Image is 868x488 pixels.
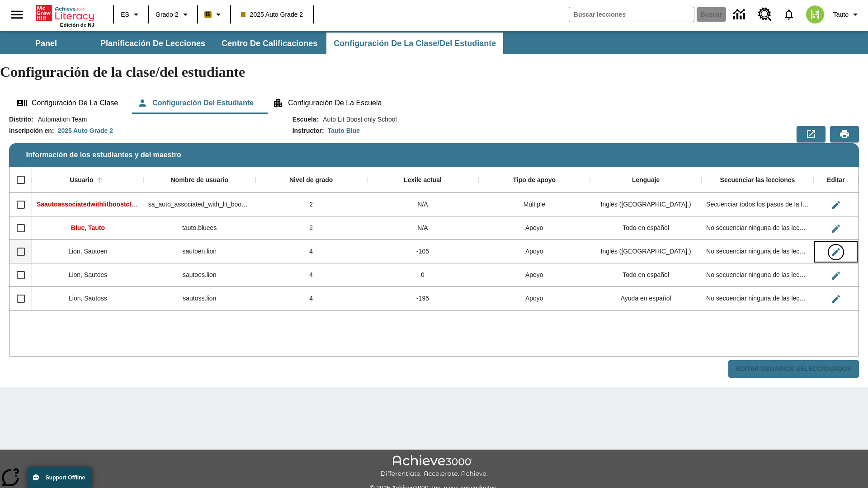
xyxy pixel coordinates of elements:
span: 2025 Auto Grade 2 [241,10,303,19]
button: Editar Usuario [827,290,845,308]
span: Información de los estudiantes y del maestro [26,151,181,159]
span: Planificación de lecciones [100,38,205,49]
span: Grado 2 [156,10,179,19]
div: Todo en español [590,263,702,287]
h2: Inscripción en : [9,127,54,135]
span: Edición de NJ [60,22,94,28]
div: Múltiple [478,193,590,216]
button: Planificación de lecciones [93,33,212,54]
button: Exportar a CSV [797,126,826,142]
button: Support Offline [27,467,92,488]
div: Lexile actual [404,176,442,184]
span: Tauto [833,10,849,19]
h2: Escuela : [292,116,319,123]
div: -105 [367,240,479,263]
div: sautoen.lion [144,240,255,263]
div: Nombre de usuario [170,176,228,184]
div: Nivel de grado [289,176,333,184]
div: Inglés (EE. UU.) [590,240,702,263]
div: Tauto Blue [328,126,360,135]
div: Todo en español [590,216,702,240]
div: No secuenciar ninguna de las lecciones [702,263,813,287]
div: 0 [367,263,479,287]
span: Auto Lit Boost only School [318,115,396,124]
button: Centro de calificaciones [214,33,325,54]
div: Apoyo [478,240,590,263]
div: No secuenciar ninguna de las lecciones [702,216,813,240]
button: Boost El color de la clase es anaranjado claro. Cambiar el color de la clase. [201,6,227,23]
span: B [206,9,210,20]
div: -195 [367,287,479,310]
span: Lion, Sautoen [68,248,107,255]
div: Usuario [70,176,93,184]
button: Editar Usuario [827,243,845,261]
div: Apoyo [478,287,590,310]
span: Support Offline [46,474,85,481]
div: No secuenciar ninguna de las lecciones [702,287,813,310]
button: Editar Usuario [827,220,845,238]
div: Información de los estudiantes y del maestro [9,115,859,378]
h2: Instructor : [292,127,324,135]
button: Abrir el menú lateral [4,1,30,28]
span: Centro de calificaciones [222,38,317,49]
button: Lenguaje: ES, Selecciona un idioma [117,6,146,23]
div: Secuenciar las lecciones [720,176,795,184]
div: No secuenciar ninguna de las lecciones [702,240,813,263]
span: Saautoassociatedwithlitboostcl, Saautoassociatedwithlitboostcl [37,201,229,208]
div: sautoss.lion [144,287,255,310]
button: Editar Usuario [827,196,845,214]
div: Apoyo [478,216,590,240]
span: Blue, Tauto [71,224,105,231]
div: sautoes.lion [144,263,255,287]
div: sa_auto_associated_with_lit_boost_classes [144,193,255,216]
span: Lion, Sautoss [69,295,107,302]
button: Configuración de la clase/del estudiante [326,33,503,54]
div: 4 [255,240,367,263]
a: Portada [36,4,94,22]
div: N/A [367,216,479,240]
div: Inglés (EE. UU.) [590,193,702,216]
div: Configuración de la clase/del estudiante [9,92,859,114]
div: 4 [255,287,367,310]
div: tauto.bluees [144,216,255,240]
div: Portada [36,3,94,28]
h2: Distrito : [9,116,33,123]
button: Escoja un nuevo avatar [801,3,830,26]
div: N/A [367,193,479,216]
button: Configuración del estudiante [130,92,261,114]
div: Lenguaje [632,176,660,184]
input: Buscar campo [569,7,694,22]
div: 4 [255,263,367,287]
button: Perfil/Configuración [830,6,864,23]
div: 2 [255,216,367,240]
div: Apoyo [478,263,590,287]
div: Ayuda en español [590,287,702,310]
a: Centro de información [728,2,753,27]
span: Automation Team [33,115,87,124]
button: Configuración de la escuela [265,92,389,114]
button: Panel [1,33,91,54]
img: avatar image [806,5,824,23]
button: Grado: Grado 2, Elige un grado [152,6,194,23]
button: Vista previa de impresión [830,126,859,142]
div: Tipo de apoyo [513,176,556,184]
img: Achieve3000 Differentiate Accelerate Achieve [380,455,488,478]
span: ES [121,10,129,19]
button: Configuración de la clase [9,92,125,114]
a: Centro de recursos, Se abrirá en una pestaña nueva. [753,2,777,27]
div: Editar [827,176,845,184]
div: 2025 Auto Grade 2 [58,126,113,135]
span: Lion, Sautoes [69,271,108,278]
div: Secuenciar todos los pasos de la lección [702,193,813,216]
div: 2 [255,193,367,216]
span: Configuración de la clase/del estudiante [334,38,496,49]
button: Editar Usuario [827,267,845,285]
span: Panel [35,38,57,49]
a: Notificaciones [777,3,801,26]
